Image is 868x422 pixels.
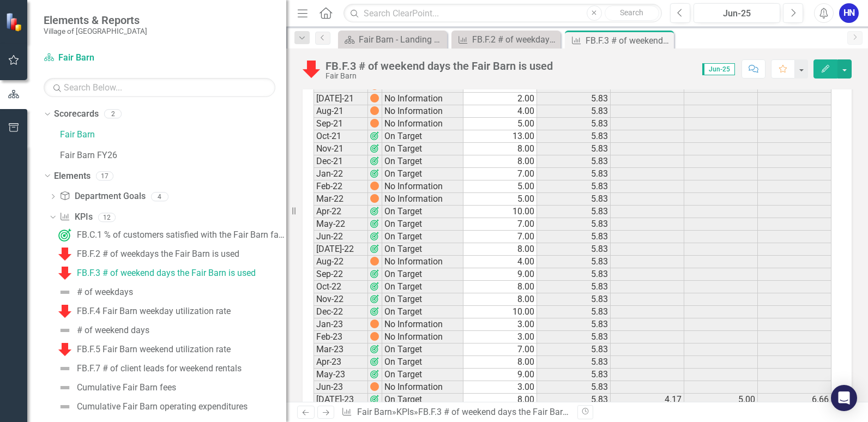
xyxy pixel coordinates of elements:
[56,360,242,377] a: FB.F.7 # of client leads for weekend rentals
[314,193,368,206] td: Mar-22
[325,60,553,72] div: FB.F.3 # of weekend days the Fair Barn is used
[56,226,286,244] a: FB.C.1 % of customers satisfied with the Fair Barn facilities
[463,231,537,243] td: 7.00
[463,293,537,306] td: 8.00
[463,281,537,293] td: 8.00
[59,211,92,224] a: KPIs
[104,110,122,119] div: 2
[537,306,611,318] td: 5.83
[382,343,463,356] td: On Target
[382,268,463,281] td: On Target
[58,228,71,242] img: On Target
[463,268,537,281] td: 9.00
[382,356,463,369] td: On Target
[463,381,537,394] td: 3.00
[370,269,379,278] img: A3ZSpzDUQmL+AAAAAElFTkSuQmCC
[463,331,537,343] td: 3.00
[370,182,379,190] img: 0YRSKVdMFsAAAAAElFTkSuQmCC
[56,322,149,339] a: # of weekend days
[463,155,537,168] td: 8.00
[58,286,71,299] img: Not Defined
[537,168,611,180] td: 5.83
[370,294,379,303] img: A3ZSpzDUQmL+AAAAAElFTkSuQmCC
[314,369,368,381] td: May-23
[537,343,611,356] td: 5.83
[839,3,859,23] button: HN
[537,256,611,268] td: 5.83
[537,93,611,105] td: 5.83
[56,379,176,396] a: Cumulative Fair Barn fees
[56,245,239,263] a: FB.F.2 # of weekdays the Fair Barn is used
[382,143,463,155] td: On Target
[370,307,379,316] img: A3ZSpzDUQmL+AAAAAElFTkSuQmCC
[314,218,368,231] td: May-22
[44,14,147,27] span: Elements & Reports
[537,293,611,306] td: 5.83
[537,281,611,293] td: 5.83
[77,230,286,240] div: FB.C.1 % of customers satisfied with the Fair Barn facilities
[382,218,463,231] td: On Target
[418,407,597,417] div: FB.F.3 # of weekend days the Fair Barn is used
[314,318,368,331] td: Jan-23
[537,143,611,155] td: 5.83
[702,63,735,75] span: Jun-25
[537,318,611,331] td: 5.83
[537,331,611,343] td: 5.83
[537,218,611,231] td: 5.83
[382,231,463,243] td: On Target
[314,130,368,143] td: Oct-21
[314,268,368,281] td: Sep-22
[370,345,379,353] img: A3ZSpzDUQmL+AAAAAElFTkSuQmCC
[56,303,231,320] a: FB.F.4 Fair Barn weekday utilization rate
[463,143,537,155] td: 8.00
[463,318,537,331] td: 3.00
[382,331,463,343] td: No Information
[77,287,133,297] div: # of weekdays
[537,105,611,118] td: 5.83
[370,232,379,240] img: A3ZSpzDUQmL+AAAAAElFTkSuQmCC
[454,33,558,46] a: FB.F.2 # of weekdays the Fair Barn is used
[314,343,368,356] td: Mar-23
[463,218,537,231] td: 7.00
[370,282,379,291] img: A3ZSpzDUQmL+AAAAAElFTkSuQmCC
[697,7,776,20] div: Jun-25
[314,155,368,168] td: Dec-21
[537,231,611,243] td: 5.83
[314,331,368,343] td: Feb-23
[463,193,537,206] td: 5.00
[58,267,71,280] img: Below Plan
[537,118,611,130] td: 5.83
[314,118,368,130] td: Sep-21
[537,180,611,193] td: 5.83
[58,381,71,394] img: Not Defined
[382,105,463,118] td: No Information
[314,93,368,105] td: [DATE]-21
[314,143,368,155] td: Nov-21
[314,394,368,406] td: [DATE]-23
[370,395,379,403] img: A3ZSpzDUQmL+AAAAAElFTkSuQmCC
[694,3,780,23] button: Jun-25
[463,206,537,218] td: 10.00
[325,72,553,80] div: Fair Barn
[98,213,116,222] div: 12
[396,407,414,417] a: KPIs
[370,319,379,328] img: 0YRSKVdMFsAAAAAElFTkSuQmCC
[370,194,379,203] img: 0YRSKVdMFsAAAAAElFTkSuQmCC
[537,155,611,168] td: 5.83
[586,34,671,47] div: FB.F.3 # of weekend days the Fair Barn is used
[382,306,463,318] td: On Target
[314,243,368,256] td: [DATE]-22
[463,306,537,318] td: 10.00
[382,180,463,193] td: No Information
[314,381,368,394] td: Jun-23
[343,4,662,23] input: Search ClearPoint...
[537,356,611,369] td: 5.83
[314,105,368,118] td: Aug-21
[370,169,379,178] img: A3ZSpzDUQmL+AAAAAElFTkSuQmCC
[370,94,379,103] img: 0YRSKVdMFsAAAAAElFTkSuQmCC
[58,248,71,261] img: Below Plan
[60,149,286,162] a: Fair Barn FY26
[382,256,463,268] td: No Information
[314,168,368,180] td: Jan-22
